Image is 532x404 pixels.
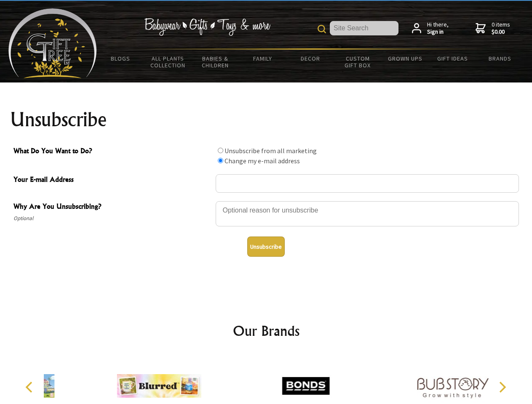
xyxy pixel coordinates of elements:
span: Your E-mail Address [13,174,211,186]
label: Unsubscribe from all marketing [225,146,317,155]
input: Site Search [330,21,398,35]
span: 0 items [492,21,510,36]
button: Next [493,378,511,396]
button: Unsubscribe [247,237,285,257]
strong: Sign in [427,28,449,36]
img: Babywear - Gifts - Toys & more [144,18,270,36]
strong: $0.00 [492,28,510,36]
a: Custom Gift Box [334,50,382,74]
label: Change my e-mail address [225,157,300,165]
a: Family [239,50,287,67]
span: What Do You Want to Do? [13,146,211,158]
h1: Unsubscribe [10,109,522,130]
a: Decor [286,50,334,67]
button: Previous [21,378,40,396]
a: 0 items$0.00 [476,21,510,36]
img: Babyware - Gifts - Toys and more... [8,8,97,78]
a: Gift Ideas [429,50,476,67]
input: Your E-mail Address [216,174,519,193]
span: Why Are You Unsubscribing? [13,201,211,213]
span: Hi there, [427,21,449,36]
a: Hi there,Sign in [412,21,449,36]
a: Grown Ups [381,50,429,67]
a: BLOGS [97,50,144,67]
textarea: Why Are You Unsubscribing? [216,201,519,226]
a: Brands [476,50,524,67]
span: Optional [13,213,211,223]
h2: Our Brands [17,321,516,341]
img: product search [318,25,326,33]
a: All Plants Collection [144,50,192,74]
input: What Do You Want to Do? [218,158,223,163]
a: Babies & Children [192,50,239,74]
input: What Do You Want to Do? [218,148,223,153]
